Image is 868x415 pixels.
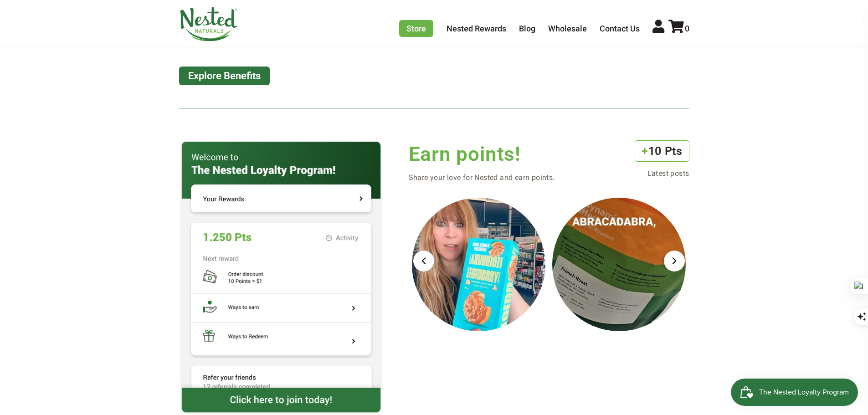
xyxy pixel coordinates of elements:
a: Store [399,20,433,37]
a: Blog [519,24,535,33]
div: Popup [552,198,686,331]
h2: Earn points! [409,140,555,168]
img: Nested Naturals [179,7,238,41]
img: #weekend#v [552,198,686,331]
div: 6 of 25 [409,194,549,334]
h3: 10 Pts [635,140,689,162]
a: Nested Rewards [447,24,506,33]
span: 0 [685,24,689,33]
a: 0 [668,24,689,33]
p: Latest posts [635,168,689,179]
div: 7 of 25 [549,194,689,334]
div: Popup [412,198,545,331]
a: Contact Us [600,24,640,33]
div: Previous slide [413,251,434,272]
a: Explore Benefits [179,67,270,85]
img: The Nested Loyalty Program! [179,140,383,388]
div: Pop Up Button [412,198,545,331]
span: + [642,144,648,158]
div: Pop Up Button [552,198,686,331]
iframe: Button to open loyalty program pop-up [731,379,859,406]
a: Wholesale [548,24,587,33]
img: Check out [412,198,545,331]
p: Share your love for Nested and earn points. [409,172,555,183]
div: Next slide [664,251,685,272]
